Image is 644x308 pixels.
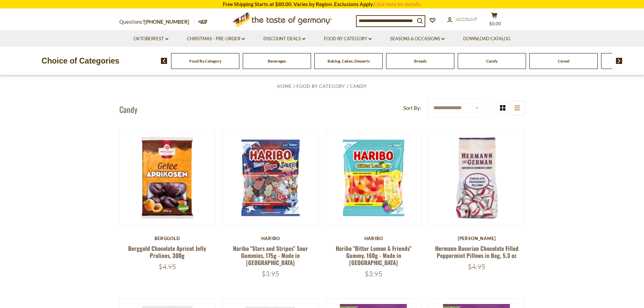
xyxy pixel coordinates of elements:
[390,35,445,43] a: Seasons & Occasions
[134,35,168,43] a: Oktoberfest
[326,236,422,241] div: Haribo
[262,269,279,278] span: $3.95
[222,236,319,241] div: Haribo
[414,58,427,64] a: Breads
[486,58,498,64] a: Candy
[187,35,245,43] a: Christmas - PRE-ORDER
[365,269,382,278] span: $3.95
[119,18,194,26] p: Questions?
[120,130,215,226] img: Berggold Chocolate Apricot Jelly Pralines, 300g
[128,244,206,260] a: Berggold Chocolate Apricot Jelly Pralines, 300g
[324,35,372,43] a: Food By Category
[616,58,622,64] img: next arrow
[223,130,318,226] img: Haribo "Stars and Stripes” Sour Gummies, 175g - Made in Germany
[277,84,292,89] a: Home
[350,84,367,89] a: Candy
[463,35,510,43] a: Download Catalog
[326,130,422,226] img: Haribo "Bitter Lemon & Friends” Gummy, 160g - Made in Germany
[429,236,525,241] div: [PERSON_NAME]
[336,244,412,267] a: Haribo "Bitter Lemon & Friends” Gummy, 160g - Made in [GEOGRAPHIC_DATA]
[328,58,370,64] a: Baking, Cakes, Desserts
[268,58,286,64] a: Beverages
[489,21,501,26] span: $0.00
[144,19,189,25] a: [PHONE_NUMBER]
[233,244,308,267] a: Haribo "Stars and Stripes” Sour Gummies, 175g - Made in [GEOGRAPHIC_DATA]
[558,58,569,64] a: Cereal
[119,104,137,114] h1: Candy
[189,58,221,64] a: Food By Category
[296,84,345,89] a: Food By Category
[263,35,305,43] a: Discount Deals
[161,58,167,64] img: previous arrow
[119,236,216,241] div: Berggold
[456,17,477,22] span: Account
[374,1,422,7] a: Click here for details.
[159,262,176,271] span: $4.95
[435,244,519,260] a: Hermann Bavarian Chocolate Filled Peppermint Pillows in Bag, 5.3 oz
[403,104,421,112] label: Sort By:
[484,12,505,29] button: $0.00
[429,130,525,226] img: Hermann Bavarian Chocolate Filled Peppermint Pillows in Bag, 5.3 oz
[447,16,477,23] a: Account
[468,262,485,271] span: $4.95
